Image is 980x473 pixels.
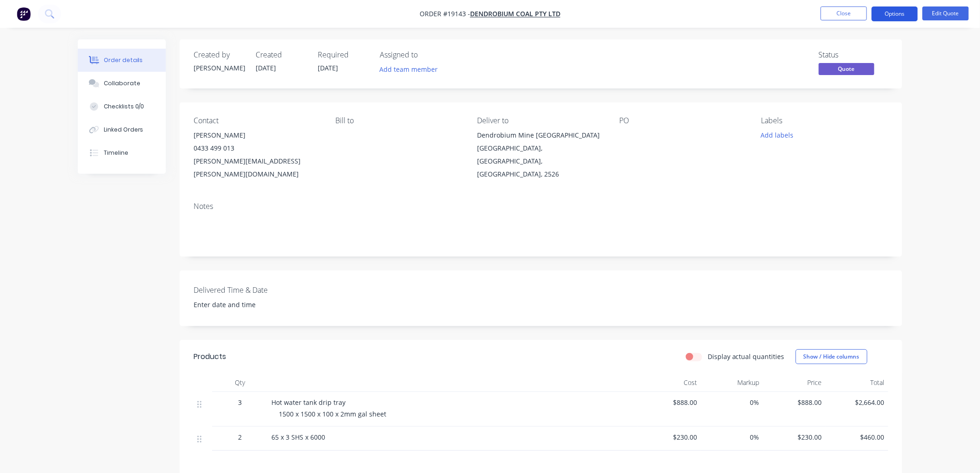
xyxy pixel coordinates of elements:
[104,126,144,134] div: Linked Orders
[477,129,604,181] div: Dendrobium Mine [GEOGRAPHIC_DATA][GEOGRAPHIC_DATA], [GEOGRAPHIC_DATA], [GEOGRAPHIC_DATA], 2526
[420,10,470,19] span: Order #19143 -
[708,352,785,361] label: Display actual quantities
[796,349,867,364] button: Show / Hide columns
[819,63,874,77] button: Quote
[380,50,472,59] div: Assigned to
[194,63,245,73] div: [PERSON_NAME]
[375,63,443,76] button: Add team member
[638,373,701,392] div: Cost
[194,116,320,125] div: Contact
[767,397,822,407] span: $888.00
[477,142,604,181] div: [GEOGRAPHIC_DATA], [GEOGRAPHIC_DATA], [GEOGRAPHIC_DATA], 2526
[819,50,888,59] div: Status
[78,72,166,95] button: Collaborate
[256,50,307,59] div: Created
[477,129,604,142] div: Dendrobium Mine [GEOGRAPHIC_DATA]
[704,397,760,407] span: 0%
[78,118,166,141] button: Linked Orders
[923,6,969,20] button: Edit Quote
[826,373,888,392] div: Total
[829,397,885,407] span: $2,664.00
[872,6,918,21] button: Options
[756,129,798,141] button: Add labels
[194,50,245,59] div: Created by
[194,202,888,211] div: Notes
[194,129,320,142] div: [PERSON_NAME]
[104,102,144,111] div: Checklists 0/0
[819,63,874,75] span: Quote
[188,298,303,312] input: Enter date and time
[194,155,320,181] div: [PERSON_NAME][EMAIL_ADDRESS][PERSON_NAME][DOMAIN_NAME]
[194,284,309,296] label: Delivered Time & Date
[271,433,325,441] span: 65 x 3 SHS x 6000
[238,397,242,407] span: 3
[212,373,268,392] div: Qty
[104,56,143,64] div: Order details
[238,432,242,442] span: 2
[104,79,140,88] div: Collaborate
[642,432,697,442] span: $230.00
[767,432,822,442] span: $230.00
[704,432,760,442] span: 0%
[17,7,31,21] img: Factory
[78,95,166,118] button: Checklists 0/0
[194,351,226,362] div: Products
[78,141,166,164] button: Timeline
[642,397,697,407] span: $888.00
[335,116,462,125] div: Bill to
[271,398,346,407] span: Hot water tank drip tray
[477,116,604,125] div: Deliver to
[78,49,166,72] button: Order details
[256,63,276,72] span: [DATE]
[318,50,369,59] div: Required
[763,373,826,392] div: Price
[470,10,560,19] a: Dendrobium Coal Pty Ltd
[829,432,885,442] span: $460.00
[380,63,443,76] button: Add team member
[821,6,867,20] button: Close
[619,116,746,125] div: PO
[318,63,338,72] span: [DATE]
[194,129,320,181] div: [PERSON_NAME]0433 499 013[PERSON_NAME][EMAIL_ADDRESS][PERSON_NAME][DOMAIN_NAME]
[761,116,888,125] div: Labels
[279,410,386,418] span: 1500 x 1500 x 100 x 2mm gal sheet
[701,373,763,392] div: Markup
[104,149,128,157] div: Timeline
[194,142,320,155] div: 0433 499 013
